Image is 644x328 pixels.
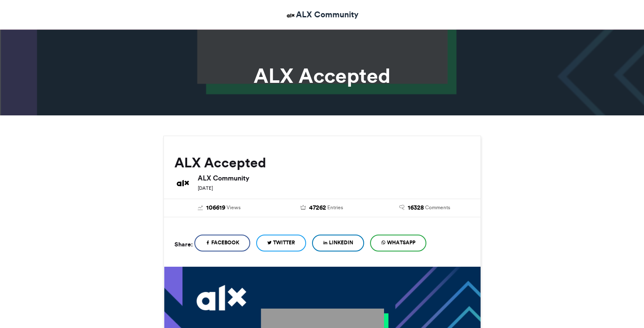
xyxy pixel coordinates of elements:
span: WhatsApp [387,239,415,246]
a: Facebook [194,235,250,251]
span: Entries [327,204,343,211]
h2: ALX Accepted [174,155,470,170]
span: 106619 [206,203,225,213]
a: Twitter [256,235,306,251]
img: ALX Community [285,10,296,21]
a: 47262 Entries [277,203,367,213]
a: WhatsApp [370,235,426,251]
span: Facebook [211,239,239,246]
span: Comments [425,204,450,211]
h1: ALX Accepted [87,66,557,86]
span: LinkedIn [329,239,353,246]
a: ALX Community [285,8,359,21]
span: 16328 [408,203,424,213]
small: [DATE] [198,185,213,191]
img: ALX Community [174,175,191,191]
span: Views [227,204,240,211]
a: 16328 Comments [380,203,470,213]
h5: Share: [174,239,193,250]
a: 106619 Views [174,203,265,213]
span: Twitter [273,239,295,246]
span: 47262 [309,203,326,213]
a: LinkedIn [312,235,364,251]
h6: ALX Community [198,175,470,181]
